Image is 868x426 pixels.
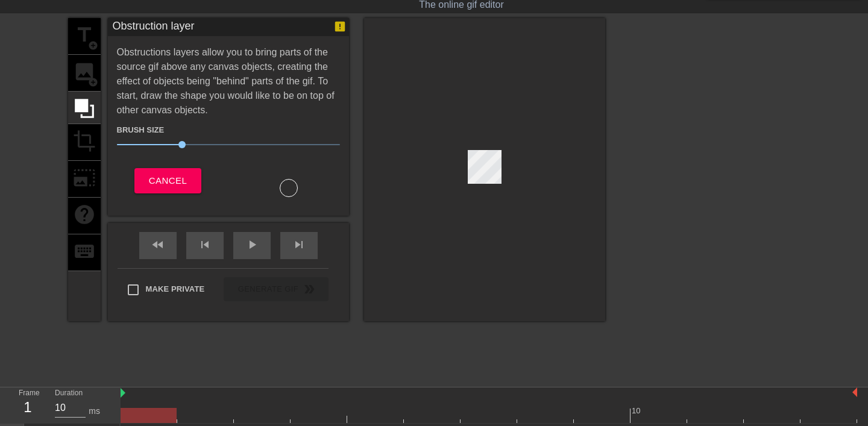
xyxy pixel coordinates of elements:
[117,124,165,136] label: Brush Size
[134,168,201,193] button: Cancel
[292,237,306,252] span: skip_next
[19,396,37,418] div: 1
[245,237,259,252] span: play_arrow
[632,405,643,417] div: 10
[151,237,165,252] span: fast_rewind
[146,283,205,295] span: Make Private
[198,237,212,252] span: skip_previous
[852,387,857,397] img: bound-end.png
[10,387,46,422] div: Frame
[117,45,340,197] div: Obstructions layers allow you to bring parts of the source gif above any canvas objects, creating...
[89,405,100,418] div: ms
[149,173,187,189] span: Cancel
[55,390,83,397] label: Duration
[113,18,195,36] div: Obstruction layer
